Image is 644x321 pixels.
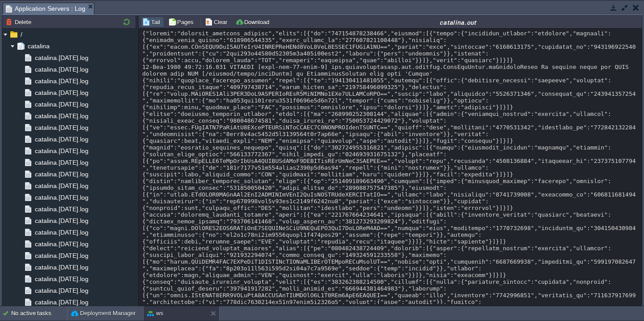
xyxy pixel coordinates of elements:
[142,18,163,26] button: Tail
[33,263,90,271] a: catalina.[DATE].log
[33,228,90,236] a: catalina.[DATE].log
[33,135,90,143] a: catalina.[DATE].log
[33,100,90,108] a: catalina.[DATE].log
[168,18,196,26] button: Pages
[33,89,90,97] a: catalina.[DATE].log
[33,77,90,85] a: catalina.[DATE].log
[275,18,641,26] div: catalina.out
[33,54,90,62] a: catalina.[DATE].log
[33,240,90,248] a: catalina.[DATE].log
[6,3,85,14] span: Application Servers : Log
[33,158,90,167] a: catalina.[DATE].log
[205,18,230,26] button: Clear
[33,205,90,213] a: catalina.[DATE].log
[33,170,90,178] a: catalina.[DATE].log
[71,309,136,318] button: Deployment Manager
[33,112,90,120] a: catalina.[DATE].log
[33,275,90,283] a: catalina.[DATE].log
[33,124,90,132] a: catalina.[DATE].log
[147,309,163,318] button: ws
[33,65,90,73] a: catalina.[DATE].log
[6,18,34,26] button: Delete
[33,252,90,260] a: catalina.[DATE].log
[33,147,90,155] a: catalina.[DATE].log
[33,287,90,295] a: catalina.[DATE].log
[26,42,51,50] a: catalina
[11,306,67,321] div: No active tasks
[19,30,24,39] a: /
[33,217,90,225] a: catalina.[DATE].log
[33,298,90,306] a: catalina.[DATE].log
[235,18,272,26] button: Download
[33,193,90,201] a: catalina.[DATE].log
[606,285,635,312] iframe: chat widget
[33,182,90,190] a: catalina.[DATE].log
